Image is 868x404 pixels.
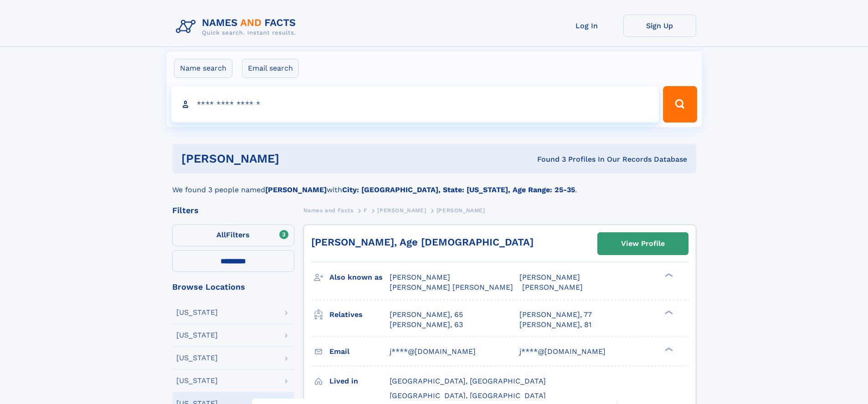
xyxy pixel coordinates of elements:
[390,283,513,291] span: [PERSON_NAME] [PERSON_NAME]
[181,153,408,164] h1: [PERSON_NAME]
[390,391,546,400] span: [GEOGRAPHIC_DATA], [GEOGRAPHIC_DATA]
[311,236,534,248] a: [PERSON_NAME], Age [DEMOGRAPHIC_DATA]
[216,230,226,239] span: All
[663,346,673,352] div: ❯
[519,320,591,330] a: [PERSON_NAME], 81
[303,205,354,216] a: Names and Facts
[176,377,218,384] div: [US_STATE]
[342,185,575,194] b: City: [GEOGRAPHIC_DATA], State: [US_STATE], Age Range: 25-35
[174,59,232,78] label: Name search
[329,270,390,285] h3: Also known as
[550,15,623,37] a: Log In
[519,310,592,320] a: [PERSON_NAME], 77
[663,309,673,315] div: ❯
[171,86,659,123] input: search input
[172,206,294,215] div: Filters
[390,377,546,385] span: [GEOGRAPHIC_DATA], [GEOGRAPHIC_DATA]
[522,283,583,291] span: [PERSON_NAME]
[172,225,294,246] label: Filters
[176,332,218,339] div: [US_STATE]
[390,320,463,330] a: [PERSON_NAME], 63
[390,310,463,320] a: [PERSON_NAME], 65
[172,174,696,195] div: We found 3 people named with .
[377,205,426,216] a: [PERSON_NAME]
[172,283,294,291] div: Browse Locations
[329,373,390,389] h3: Lived in
[242,59,299,78] label: Email search
[172,15,303,39] img: Logo Names and Facts
[364,205,367,216] a: F
[377,207,426,214] span: [PERSON_NAME]
[329,344,390,359] h3: Email
[623,15,696,37] a: Sign Up
[265,185,327,194] b: [PERSON_NAME]
[663,272,673,278] div: ❯
[437,207,485,214] span: [PERSON_NAME]
[364,207,367,214] span: F
[408,154,687,164] div: Found 3 Profiles In Our Records Database
[621,233,665,254] div: View Profile
[519,273,580,281] span: [PERSON_NAME]
[176,354,218,362] div: [US_STATE]
[329,307,390,322] h3: Relatives
[176,309,218,316] div: [US_STATE]
[390,273,450,281] span: [PERSON_NAME]
[598,233,688,255] a: View Profile
[663,86,697,123] button: Search Button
